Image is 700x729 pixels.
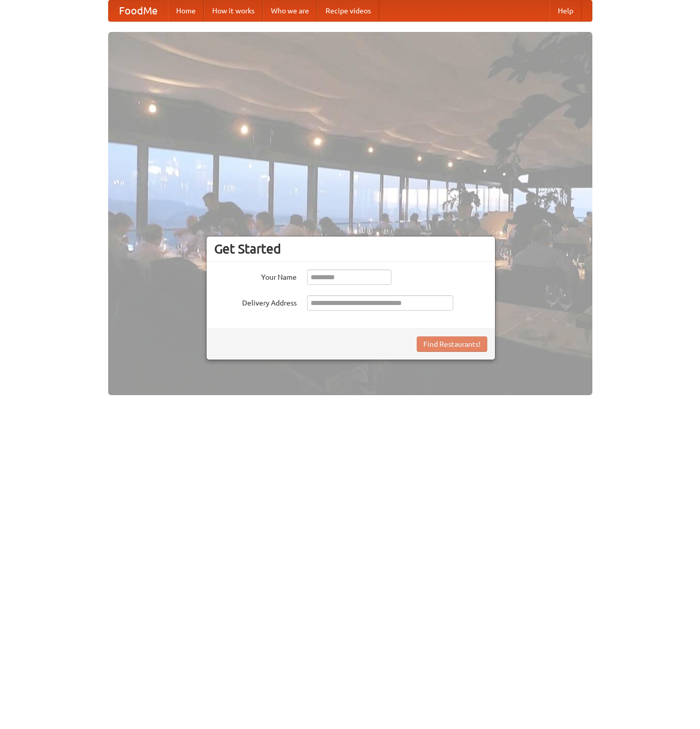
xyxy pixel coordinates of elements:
[550,1,582,21] a: Help
[263,1,317,21] a: Who we are
[417,336,487,352] button: Find Restaurants!
[109,1,168,21] a: FoodMe
[204,1,263,21] a: How it works
[214,269,297,282] label: Your Name
[214,241,487,257] h3: Get Started
[214,295,297,308] label: Delivery Address
[168,1,204,21] a: Home
[317,1,379,21] a: Recipe videos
